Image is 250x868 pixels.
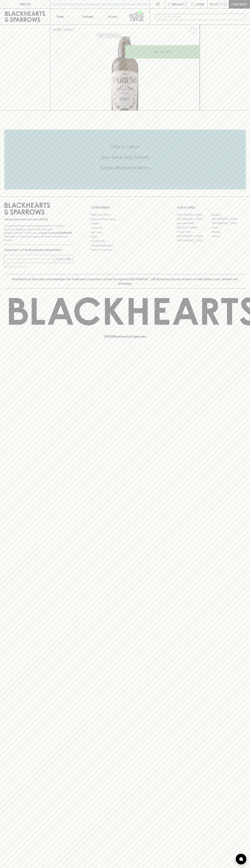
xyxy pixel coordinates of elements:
a: [GEOGRAPHIC_DATA] [177,217,211,221]
h5: Click & Collect [4,144,246,150]
button: SUBSCRIBE [55,255,73,263]
strong: Liquor License #32064953 [39,231,72,234]
input: e.g. jane@blackheartsandsparrows.com.au [7,256,55,262]
a: [GEOGRAPHIC_DATA] [177,213,211,217]
input: Try "Pinot noir" [163,14,243,20]
a: Bottle Drop FAQ's [91,213,159,217]
button: Shop [50,9,75,24]
p: Shop [56,14,64,19]
a: Careers [91,221,159,226]
p: We will never spam you [4,265,73,268]
img: bubble-icon [239,857,243,861]
button: ADD TO CART [125,45,200,59]
div: Call to action block [4,130,246,189]
p: FIND US [19,2,31,6]
a: Prahran [211,234,246,238]
h5: Across Melbourne Metro [4,165,246,171]
a: [GEOGRAPHIC_DATA] [177,238,211,243]
img: 3408.png [50,37,200,110]
a: [GEOGRAPHIC_DATA] [177,234,211,238]
a: FAQ's [91,235,159,239]
p: ADD TO CART [153,50,172,54]
a: Brunswick West [177,221,211,225]
p: Checkout [231,2,247,6]
button: Add to wishlist [97,33,120,38]
p: Tastings [82,14,93,19]
a: Privacy Policy [91,239,159,243]
h5: Uber Same-Day Delivery [4,154,246,160]
p: OTHER AREAS [91,205,159,210]
p: Blackhearts & Sparrows acknowledges the traditional Custodians of land throughout [GEOGRAPHIC_DAT... [7,277,243,286]
p: Login [195,2,204,6]
a: Fitzroy [211,225,246,230]
a: Contact Us [91,226,159,230]
a: Shipping Information [91,243,159,248]
p: Subscribe to The Blackhearts Newsletter [4,248,73,252]
p: 0 [224,3,226,5]
p: It is against the law to sell or supply alcohol to, or to obtain alcohol on behalf of a person un... [4,224,73,242]
p: OUR STORES [177,205,246,210]
a: Geelong [211,230,246,234]
p: $0.00 [210,2,218,6]
a: [GEOGRAPHIC_DATA] [211,221,246,225]
a: [PERSON_NAME] [177,225,211,230]
a: HOME [53,28,61,31]
a: Fitzroy North [177,230,211,234]
a: Tastings [75,9,100,24]
p: Wishlist [172,2,185,6]
a: Gift Cards [91,230,159,235]
a: [GEOGRAPHIC_DATA] [211,217,246,221]
button: Add to wishlist [188,26,198,35]
a: Terms & Conditions [91,248,159,252]
a: Business & Bulk Gifting [91,217,159,221]
a: SHOP [64,28,72,31]
p: Stores [108,14,117,19]
p: SUBSCRIBE [56,257,71,261]
p: Sibling owned and run since [DATE] [4,218,73,221]
a: Braddon [211,213,246,217]
a: Stores [100,9,125,24]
